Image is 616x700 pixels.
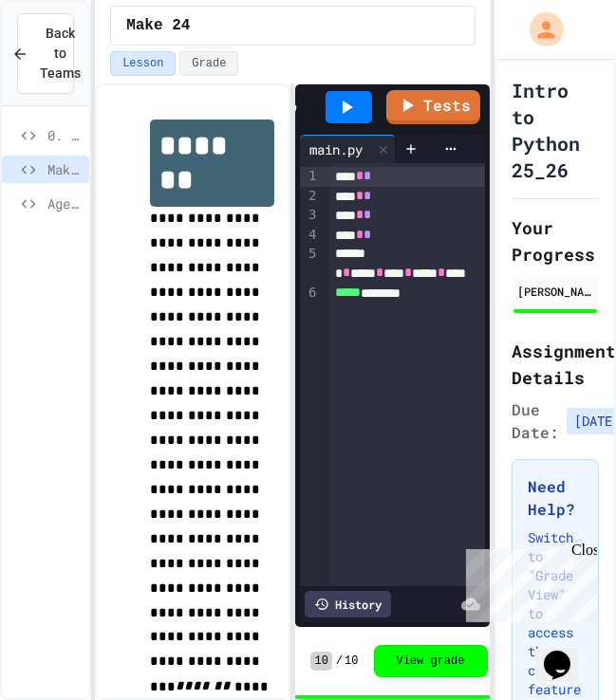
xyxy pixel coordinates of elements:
[40,24,81,83] span: Back to Teams
[536,624,597,681] iframe: chat widget
[517,283,593,300] div: [PERSON_NAME]
[345,654,358,669] span: 10
[110,51,176,76] button: Lesson
[512,338,599,391] h2: Assignment Details
[300,284,319,304] div: 6
[47,159,82,179] span: Make 24
[300,245,319,284] div: 5
[310,652,331,671] span: 10
[305,591,391,617] div: History
[528,475,583,521] h3: Need Help?
[386,90,480,124] a: Tests
[512,77,599,183] h1: Intro to Python 25_26
[47,125,82,145] span: 0. Intro
[126,14,190,37] span: Make 24
[512,214,599,267] h2: Your Progress
[300,139,372,159] div: main.py
[458,542,597,622] iframe: chat widget
[336,654,343,669] span: /
[512,398,559,444] span: Due Date:
[374,645,488,677] button: View grade
[300,206,319,226] div: 3
[300,187,319,207] div: 2
[47,193,82,213] span: Age Greeting
[510,8,569,51] div: My Account
[179,51,238,76] button: Grade
[300,167,319,187] div: 1
[300,226,319,246] div: 4
[8,8,131,120] div: Chat with us now!Close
